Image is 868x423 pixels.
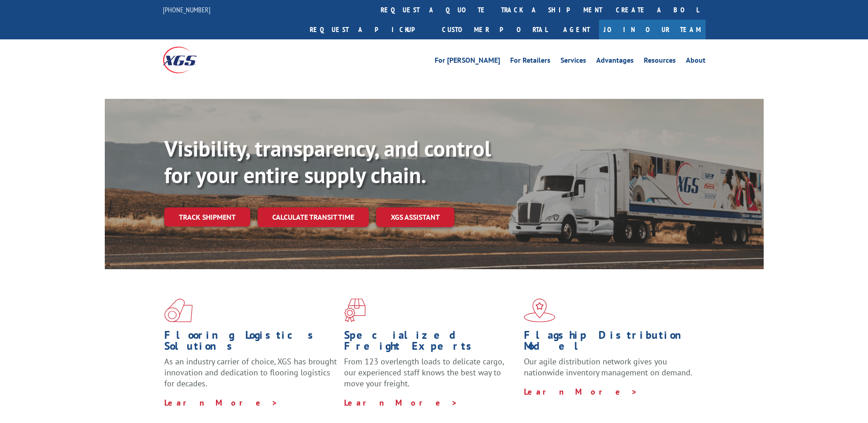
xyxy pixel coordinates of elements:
[435,20,554,39] a: Customer Portal
[164,207,250,227] a: Track shipment
[435,57,500,67] a: For [PERSON_NAME]
[164,134,491,189] b: Visibility, transparency, and control for your entire supply chain.
[164,330,337,356] h1: Flooring Logistics Solutions
[376,207,454,227] a: XGS ASSISTANT
[599,20,706,39] a: Join Our Team
[258,207,369,227] a: Calculate transit time
[554,20,599,39] a: Agent
[164,356,337,389] span: As an industry carrier of choice, XGS has brought innovation and dedication to flooring logistics...
[561,57,586,67] a: Services
[510,57,550,67] a: For Retailers
[524,330,697,356] h1: Flagship Distribution Model
[686,57,706,67] a: About
[524,386,638,397] a: Learn More >
[344,330,517,356] h1: Specialized Freight Experts
[344,356,517,397] p: From 123 overlength loads to delicate cargo, our experienced staff knows the best way to move you...
[344,298,366,322] img: xgs-icon-focused-on-flooring-red
[164,298,193,322] img: xgs-icon-total-supply-chain-intelligence-red
[164,397,278,408] a: Learn More >
[163,5,210,14] a: [PHONE_NUMBER]
[596,57,634,67] a: Advantages
[524,298,555,322] img: xgs-icon-flagship-distribution-model-red
[344,397,458,408] a: Learn More >
[303,20,435,39] a: Request a pickup
[644,57,676,67] a: Resources
[524,356,692,378] span: Our agile distribution network gives you nationwide inventory management on demand.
